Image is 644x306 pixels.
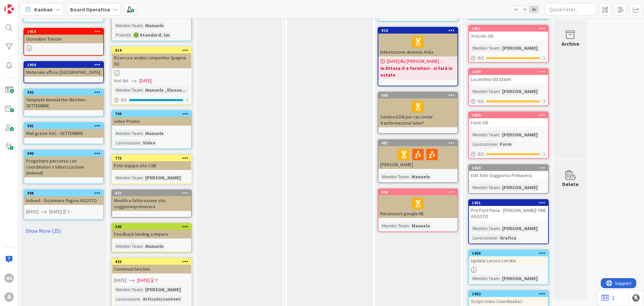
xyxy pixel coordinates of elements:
div: Lavorazione [471,140,497,148]
div: 709 [115,112,191,116]
div: [PERSON_NAME] [500,275,539,282]
div: 814 [112,47,191,53]
div: 1066 [472,251,548,256]
div: Manuele [410,222,432,229]
div: Locandina OD (date) [469,75,548,84]
div: 1061 [469,200,548,206]
div: 1010 [27,29,103,34]
div: Modifica fatturazione sito soggiornoprimavera [112,196,191,211]
div: 1062 [469,291,548,297]
input: Quick Filter... [545,3,596,15]
div: 637 [115,191,191,195]
div: Manuele [410,173,432,180]
div: Form OD [469,118,548,127]
div: 836Recensioni google NE [378,189,458,218]
div: 1004Materiale ufficio [GEOGRAPHIC_DATA] [24,62,103,77]
div: Foto équipe sito CdB [112,161,191,170]
a: 3 [601,294,614,302]
div: 487 [381,141,458,145]
span: 1x [511,6,520,13]
div: 990Progettare percorso con coordinatori x Valorizzazione (Indeed) [24,150,103,177]
div: 988Indeed - Sistemare Pagina AGOSTO [24,190,103,205]
div: Lavorazione [114,295,140,303]
span: : [499,184,500,191]
div: 1050Form OD [469,112,548,127]
div: Manuele , Eleono... [144,86,188,94]
div: 1004 [27,62,103,67]
div: 1004 [24,62,103,68]
i: Not Set [114,78,128,84]
div: Ricerca e analisi competitor (pagina IG) [112,53,191,68]
a: 988Indeed - Sistemare Pagina AGOSTO[DATE][DATE]Y [23,189,104,220]
span: 0 / 1 [478,98,484,105]
div: 1059 [472,166,548,170]
div: Membri Team [471,131,499,138]
span: : [499,88,500,95]
div: Membri Team [471,44,499,52]
div: A [4,292,14,302]
div: 0/1 [469,54,548,62]
div: Manuele [144,243,165,250]
span: 0 / 1 [121,96,127,103]
div: 1051Articolo OD [469,26,548,40]
span: : [499,275,500,282]
div: Membri Team [114,174,143,181]
a: 637Modifica fatturazione sito soggiornoprimavera [111,189,192,218]
div: [PERSON_NAME] [500,184,539,191]
div: Membri Team [471,225,499,232]
div: Script video Coordinatrici [469,297,548,306]
div: 343Feedback landing a Impero [112,224,191,238]
div: 1066Update Lavora con Noi [469,250,548,265]
div: 773Foto équipe sito CdB [112,155,191,170]
div: 992Template Newsletter Birichini - SETTEMBRE [24,89,103,110]
div: Lavorazione [471,234,497,242]
span: 0 / 1 [478,54,484,61]
span: : [409,222,410,229]
a: 836Recensioni google NEMembri Team:Manuele [378,188,458,232]
div: Manuele [144,22,165,29]
div: 1049Locandina OD (date) [469,69,548,84]
span: : [499,131,500,138]
div: 992 [24,89,103,95]
div: Articolo/content [141,295,182,303]
img: Visit kanbanzone.com [4,4,14,14]
a: 1050Form ODMembri Team:[PERSON_NAME]Lavorazione:Form0/1 [468,112,549,159]
div: [PERSON_NAME] [500,131,539,138]
div: 1010 [24,29,103,35]
span: [DATE] [49,208,62,215]
a: 990Progettare percorso con coordinatori x Valorizzazione (Indeed) [23,150,104,184]
div: 1049 [472,70,548,74]
div: Manuele [144,130,165,137]
div: 1062Script video Coordinatrici [469,291,548,306]
a: 992Template Newsletter Birichini - SETTEMBRE [23,89,104,117]
div: 1061Pre Post Pavia - [PERSON_NAME]! FINE AGOSTO [469,200,548,221]
span: : [140,139,141,146]
div: 814Ricerca e analisi competitor (pagina IG) [112,47,191,68]
div: 843Sentire EON per raccontar trasformazione luino? [378,92,458,127]
div: [PERSON_NAME] [144,174,182,181]
div: 843 [381,93,458,98]
div: 992 [27,90,103,95]
div: Membri Team [471,275,499,282]
div: Grafica [498,234,518,242]
a: 773Foto équipe sito CdBMembri Team:[PERSON_NAME] [111,155,192,184]
div: Archive [561,40,579,48]
div: Membri Team [114,286,143,293]
a: 343Feedback landing a ImperoMembri Team:Manuele [111,223,192,253]
div: MS [4,273,14,283]
div: Membri Team [114,86,143,94]
div: Articolo OD [469,32,548,40]
div: Priorità [114,31,130,39]
a: 914Intestazione dominio Aldia[DATE] By [PERSON_NAME] ...In Attesa it e fornitori - si farà in estate [378,27,458,86]
a: 1059Edit foto Soggiorno PrimaveraMembri Team:[PERSON_NAME] [468,164,549,194]
div: 814 [115,48,191,53]
div: [PERSON_NAME] [500,44,539,52]
div: [PERSON_NAME] [144,286,182,293]
div: Pre Post Pavia - [PERSON_NAME]! FINE AGOSTO [469,206,548,221]
div: Delete [562,180,579,188]
div: Mail grazie ASC - SETTEMBRE [24,129,103,138]
div: 432Contenuti birichini [112,259,191,273]
span: : [130,31,131,39]
span: : [143,22,144,29]
div: Edit foto Soggiorno Primavera [469,171,548,180]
